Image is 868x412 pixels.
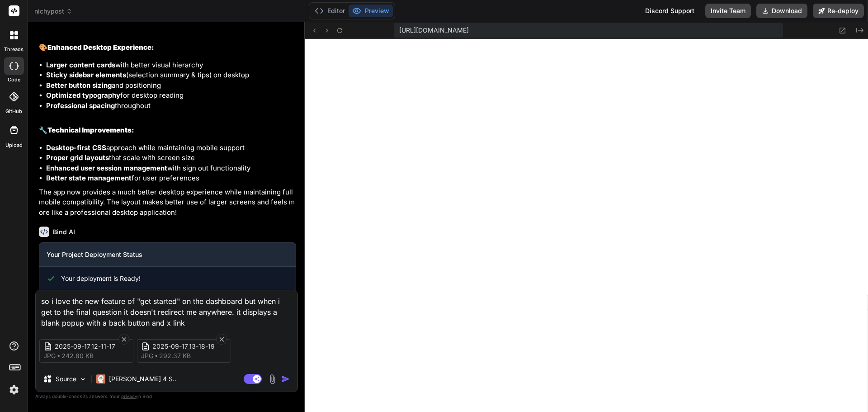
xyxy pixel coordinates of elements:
[46,90,296,101] li: for desktop reading
[141,351,153,360] span: jpg
[46,81,112,90] strong: Better button sizing
[53,227,75,237] h6: Bind AI
[8,76,20,84] label: code
[159,351,191,360] span: 292.37 KB
[47,126,134,134] strong: Technical Improvements:
[640,4,700,18] div: Discord Support
[46,60,296,71] li: with better visual hierarchy
[46,101,296,111] li: throughout
[5,108,22,115] label: GitHub
[152,342,225,351] span: 2025-09-17_13-18-19
[46,101,115,110] strong: Professional spacing
[109,374,176,384] p: [PERSON_NAME] 4 S..
[267,374,278,384] img: attachment
[39,43,296,53] h2: 🎨
[47,43,154,52] strong: Enhanced Desktop Experience:
[46,91,120,99] strong: Optimized typography
[61,351,94,360] span: 242.80 KB
[55,342,127,351] span: 2025-09-17_12-11-17
[47,250,288,259] h3: Your Project Deployment Status
[46,153,109,162] strong: Proper grid layouts
[311,5,349,17] button: Editor
[46,143,106,152] strong: Desktop-first CSS
[705,4,751,18] button: Invite Team
[96,374,105,384] img: Claude 4 Sonnet
[56,374,76,384] p: Source
[46,174,132,182] strong: Better state management
[43,351,56,360] span: jpg
[46,71,126,79] strong: Sticky sidebar elements
[46,163,296,174] li: with sign out functionality
[349,5,393,17] button: Preview
[61,274,141,283] span: Your deployment is Ready!
[46,153,296,163] li: that scale with screen size
[39,125,296,136] h2: 🔧
[35,392,298,401] p: Always double-check its answers. Your in Bind
[46,70,296,81] li: (selection summary & tips) on desktop
[4,46,24,53] label: threads
[756,4,807,18] button: Download
[36,290,297,328] textarea: so i love the new feature of "get started" on the dashboard but when i get to the final question ...
[5,142,23,149] label: Upload
[39,187,296,218] p: The app now provides a much better desktop experience while maintaining full mobile compatibility...
[6,382,22,398] img: settings
[46,61,115,69] strong: Larger content cards
[813,4,864,18] button: Re-deploy
[305,39,868,412] iframe: Preview
[46,143,296,153] li: approach while maintaining mobile support
[46,164,167,172] strong: Enhanced user session management
[121,393,137,399] span: privacy
[46,173,296,184] li: for user preferences
[281,374,290,384] img: icon
[79,375,87,383] img: Pick Models
[46,81,296,91] li: and positioning
[399,26,469,35] span: [URL][DOMAIN_NAME]
[34,7,72,16] span: nichypost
